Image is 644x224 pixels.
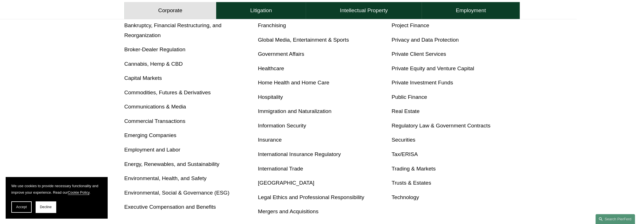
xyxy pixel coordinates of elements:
a: Cannabis, Hemp & CBD [124,61,183,67]
a: Global Media, Entertainment & Sports [258,37,349,43]
a: Legal Ethics and Professional Responsibility [258,194,365,200]
h4: Litigation [250,7,272,14]
section: Cookie banner [6,177,107,218]
a: Insurance [258,137,282,143]
a: Communications & Media [124,104,186,110]
button: Accept [11,201,32,213]
p: We use cookies to provide necessary functionality and improve your experience. Read our . [11,183,102,196]
a: Information Security [258,123,306,129]
h4: Intellectual Property [340,7,388,14]
span: Accept [16,205,27,209]
a: Cookie Policy [68,190,90,195]
a: Commodities, Futures & Derivatives [124,89,211,95]
a: Real Estate [391,108,419,114]
a: Securities [391,137,415,143]
a: Public Finance [391,94,427,100]
a: Commercial Transactions [124,118,185,124]
a: Broker-Dealer Regulation [124,46,186,52]
button: Decline [36,201,56,213]
a: Emerging Companies [124,132,177,138]
a: Environmental, Health, and Safety [124,175,207,181]
a: Hospitality [258,94,283,100]
a: Privacy and Data Protection [391,37,459,43]
h4: Corporate [158,7,182,14]
a: Private Investment Funds [391,80,453,86]
a: Trading & Markets [391,166,435,172]
a: [GEOGRAPHIC_DATA] [258,180,315,186]
a: Healthcare [258,65,284,71]
a: Tax/ERISA [391,151,418,157]
a: Regulatory Law & Government Contracts [391,123,490,129]
a: Immigration and Naturalization [258,108,331,114]
a: Project Finance [391,22,429,28]
a: International Insurance Regulatory [258,151,341,157]
a: Executive Compensation and Benefits [124,204,216,210]
span: Decline [40,205,52,209]
a: Trusts & Estates [391,180,431,186]
a: Technology [391,194,419,200]
a: Employment and Labor [124,147,180,153]
h4: Employment [456,7,486,14]
a: Bankruptcy, Financial Restructuring, and Reorganization [124,22,222,38]
a: International Trade [258,166,303,172]
a: Energy, Renewables, and Sustainability [124,161,220,167]
a: Franchising [258,22,286,28]
a: Capital Markets [124,75,162,81]
a: Private Equity and Venture Capital [391,65,474,71]
a: Government Affairs [258,51,304,57]
a: Search this site [595,214,635,224]
a: Mergers and Acquisitions [258,208,318,214]
a: Home Health and Home Care [258,80,329,86]
a: Private Client Services [391,51,446,57]
a: Environmental, Social & Governance (ESG) [124,190,229,196]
